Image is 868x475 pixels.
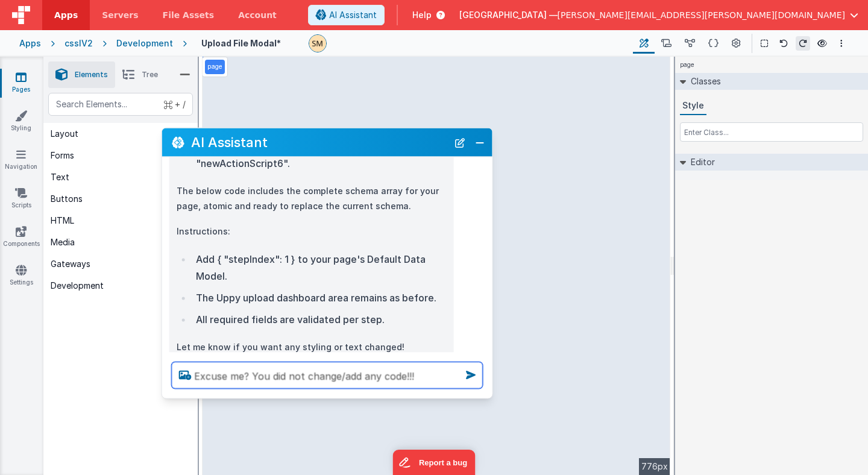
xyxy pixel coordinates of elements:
[51,171,69,183] div: Text
[207,62,222,72] p: page
[51,280,104,292] div: Development
[472,134,488,151] button: Close
[43,166,198,188] button: Text
[680,97,706,115] button: Style
[51,215,74,227] div: HTML
[834,36,849,51] button: Options
[639,458,670,475] div: 776px
[309,35,326,52] img: e9616e60dfe10b317d64a5e98ec8e357
[51,128,78,140] div: Layout
[308,5,385,25] button: AI Assistant
[192,251,447,285] li: Add { "stepIndex": 1 } to your page's Default Data Model.
[686,73,721,90] h2: Classes
[451,134,468,151] button: New Chat
[177,224,447,239] p: Instructions:
[43,253,198,275] button: Gateways
[201,39,281,48] h4: Upload File Modal
[192,138,447,172] li: Save button on the last step, mapped to your "newActionScript6".
[51,236,75,248] div: Media
[177,184,447,213] p: The below code includes the complete schema array for your page, atomic and ready to replace the ...
[48,93,193,116] input: Search Elements...
[459,9,558,21] span: [GEOGRAPHIC_DATA] —
[43,275,198,297] button: Development
[43,188,198,210] button: Buttons
[43,210,198,231] button: HTML
[43,145,198,166] button: Forms
[64,37,93,49] div: csslV2
[164,93,186,116] span: + /
[686,154,715,171] h2: Editor
[102,9,138,21] span: Servers
[680,122,863,142] input: Enter Class...
[116,37,173,49] div: Development
[412,9,432,21] span: Help
[558,9,845,21] span: [PERSON_NAME][EMAIL_ADDRESS][PERSON_NAME][DOMAIN_NAME]
[142,70,158,80] span: Tree
[51,149,74,162] div: Forms
[393,450,476,475] iframe: Marker.io feedback button
[163,9,215,21] span: File Assets
[54,9,78,21] span: Apps
[75,70,108,80] span: Elements
[192,311,447,328] li: All required fields are validated per step.
[51,258,90,270] div: Gateways
[203,57,670,475] div: -->
[177,340,447,355] p: Let me know if you want any styling or text changed!
[675,57,699,73] h4: page
[19,37,41,49] div: Apps
[43,231,198,253] button: Media
[191,135,448,149] h2: AI Assistant
[43,123,198,145] button: Layout
[51,193,83,205] div: Buttons
[459,9,858,21] button: [GEOGRAPHIC_DATA] — [PERSON_NAME][EMAIL_ADDRESS][PERSON_NAME][DOMAIN_NAME]
[329,9,377,21] span: AI Assistant
[192,289,447,306] li: The Uppy upload dashboard area remains as before.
